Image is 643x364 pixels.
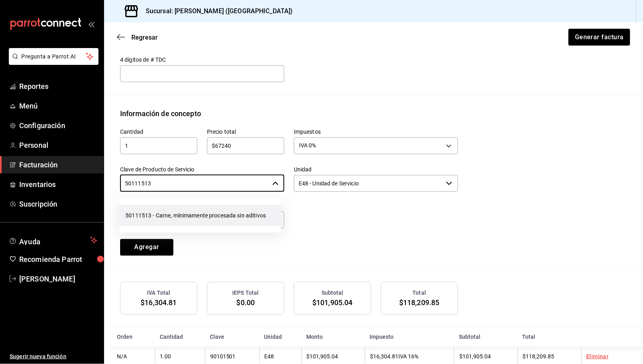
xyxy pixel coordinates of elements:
span: Sugerir nueva función [10,352,97,361]
label: Precio total [207,129,284,135]
span: Ayuda [19,235,87,245]
span: Pregunta a Parrot AI [22,52,86,61]
span: Personal [19,140,97,151]
span: $101,905.04 [307,353,338,360]
input: Elige una opción [294,175,443,192]
span: IVA 0% [299,141,316,149]
h3: Total [413,289,426,297]
th: Clave [205,328,259,347]
th: Impuesto [365,328,454,347]
button: open_drawer_menu [88,21,94,27]
h3: Subtotal [321,289,344,297]
span: Reportes [19,81,97,92]
span: Facturación [19,159,97,170]
th: Monto [301,328,365,347]
th: Total [518,328,581,347]
span: $118,209.85 [399,298,439,307]
span: $16,304.81 [141,298,177,307]
input: Elige una opción [120,175,269,192]
h3: Sucursal: [PERSON_NAME] ([GEOGRAPHIC_DATA]) [139,6,293,16]
button: Regresar [117,34,158,41]
span: [PERSON_NAME] [19,274,97,284]
th: Unidad [259,328,301,347]
span: $101,905.04 [312,298,352,307]
button: Agregar [120,239,173,256]
span: $0.00 [237,298,255,307]
span: $118,209.85 [523,353,555,360]
button: Pregunta a Parrot AI [9,48,98,65]
button: Generar factura [569,29,630,46]
span: Menú [19,101,97,111]
a: Pregunta a Parrot AI [6,58,98,66]
span: $16,304.81 [370,353,398,360]
input: $0.00 [207,141,284,151]
th: Cantidad [155,328,205,347]
span: Recomienda Parrot [19,254,97,265]
div: Información de concepto [120,108,201,119]
h3: IEPS Total [232,289,259,297]
label: Unidad [294,167,458,172]
li: 50111513 - Carne, mínimamente procesada sin aditivos [119,205,281,226]
label: Impuestos [294,129,458,135]
span: Suscripción [19,199,97,209]
h3: IVA Total [147,289,170,297]
span: $101,905.04 [459,353,491,360]
label: Cantidad [120,129,197,135]
span: Configuración [19,120,97,131]
label: 4 dígitos de # TDC [120,57,284,62]
th: Orden [104,328,155,347]
label: Clave de Producto de Servicio [120,167,284,172]
span: 1.00 [160,353,171,360]
span: Regresar [131,34,158,41]
span: Inventarios [19,179,97,190]
th: Subtotal [454,328,518,347]
a: Eliminar [587,353,609,360]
